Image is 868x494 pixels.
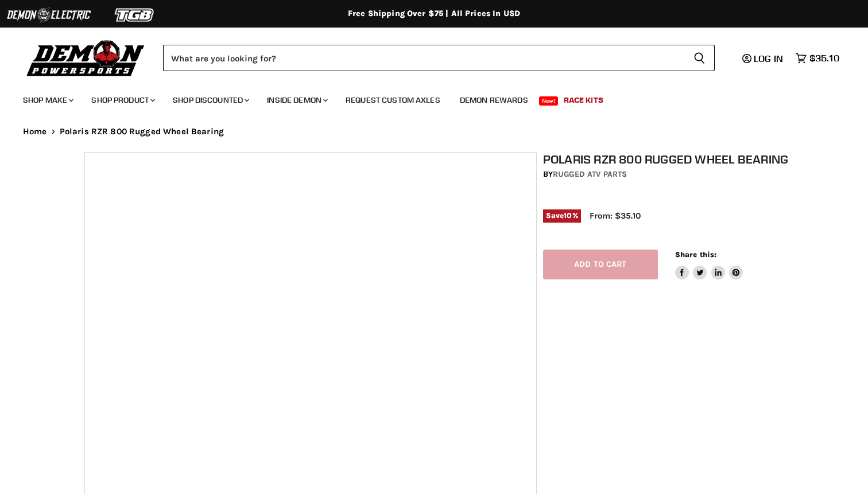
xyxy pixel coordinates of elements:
ul: Main menu [14,84,836,112]
a: Demon Rewards [451,88,537,112]
a: Home [23,127,47,137]
h1: Polaris RZR 800 Rugged Wheel Bearing [543,152,790,166]
aside: Share this: [675,250,743,280]
a: Race Kits [555,88,612,112]
span: Log in [754,53,783,64]
span: Polaris RZR 800 Rugged Wheel Bearing [60,127,224,137]
input: Search [163,45,684,71]
a: Rugged ATV Parts [553,169,627,179]
span: $35.10 [809,53,839,64]
span: 10 [564,211,572,220]
a: Shop Discounted [164,88,256,112]
img: Demon Powersports [23,37,149,78]
span: New! [539,96,559,106]
button: Search [684,45,715,71]
form: Product [163,45,715,71]
a: Inside Demon [258,88,335,112]
a: Shop Product [83,88,162,112]
a: Shop Make [14,88,80,112]
a: $35.10 [790,50,845,67]
a: Request Custom Axles [337,88,449,112]
a: Log in [737,53,790,64]
img: Demon Electric Logo 2 [6,4,92,26]
span: Share this: [675,250,716,259]
span: From: $35.10 [590,211,641,221]
span: Save % [543,209,581,222]
img: TGB Logo 2 [92,4,178,26]
div: by [543,168,790,181]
